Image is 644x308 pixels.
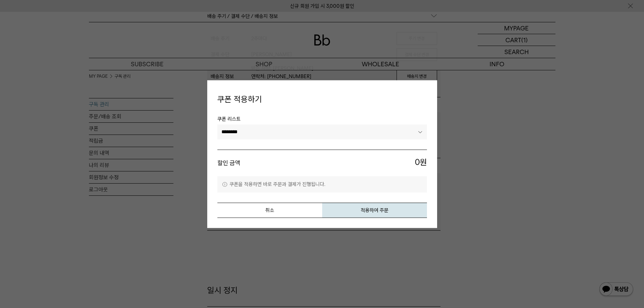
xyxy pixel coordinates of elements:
span: 원 [322,157,427,170]
span: 0 [415,157,420,168]
span: 쿠폰 리스트 [217,115,427,125]
button: 적용하여 주문 [322,203,427,218]
p: 쿠폰을 적용하면 바로 주문과 결제가 진행됩니다. [217,176,427,192]
strong: 할인 금액 [217,160,240,167]
h4: 쿠폰 적용하기 [217,90,427,109]
button: 취소 [217,203,322,218]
